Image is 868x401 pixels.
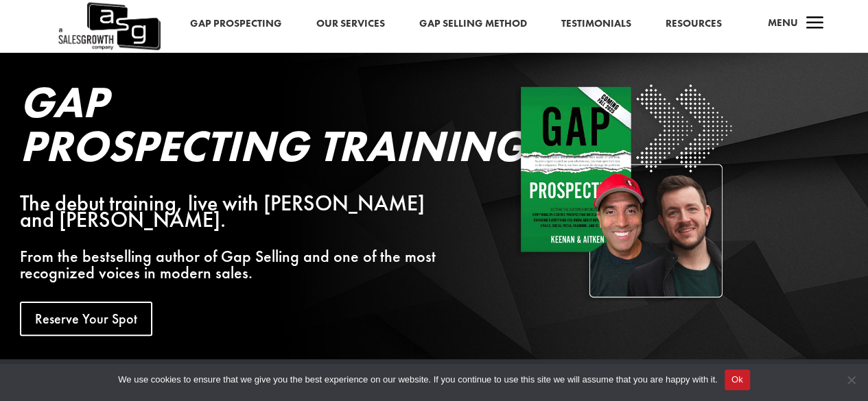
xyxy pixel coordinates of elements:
a: Gap Selling Method [419,15,527,33]
span: Menu [768,16,798,29]
a: Testimonials [561,15,631,33]
div: The debut training, live with [PERSON_NAME] and [PERSON_NAME]. [20,195,448,228]
span: We use cookies to ensure that we give you the best experience on our website. If you continue to ... [118,373,717,387]
span: a [801,10,829,38]
span: No [844,373,858,387]
p: From the bestselling author of Gap Selling and one of the most recognized voices in modern sales. [20,248,448,281]
a: Gap Prospecting [190,15,282,33]
h2: Gap Prospecting Training [20,80,448,175]
a: Our Services [316,15,385,33]
button: Ok [725,369,750,390]
a: Reserve Your Spot [20,302,152,336]
a: Resources [666,15,722,33]
img: Square White - Shadow [515,80,736,301]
